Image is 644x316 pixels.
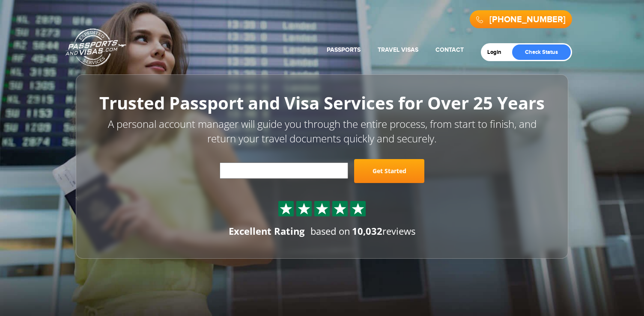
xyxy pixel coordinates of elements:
[352,224,415,237] span: reviews
[316,202,328,215] img: Sprite St
[229,224,304,238] div: Excellent Rating
[512,44,571,60] a: Check Status
[435,46,464,53] a: Contact
[487,49,507,56] a: Login
[354,159,424,183] a: Get Started
[66,28,126,67] a: Passports & [DOMAIN_NAME]
[352,202,364,215] img: Sprite St
[280,202,292,215] img: Sprite St
[489,15,566,25] a: [PHONE_NUMBER]
[95,117,549,146] p: A personal account manager will guide you through the entire process, from start to finish, and r...
[378,46,418,53] a: Travel Visas
[352,224,382,237] strong: 10,032
[334,202,346,215] img: Sprite St
[298,202,310,215] img: Sprite St
[327,46,361,53] a: Passports
[310,224,350,237] span: based on
[95,94,549,112] h1: Trusted Passport and Visa Services for Over 25 Years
